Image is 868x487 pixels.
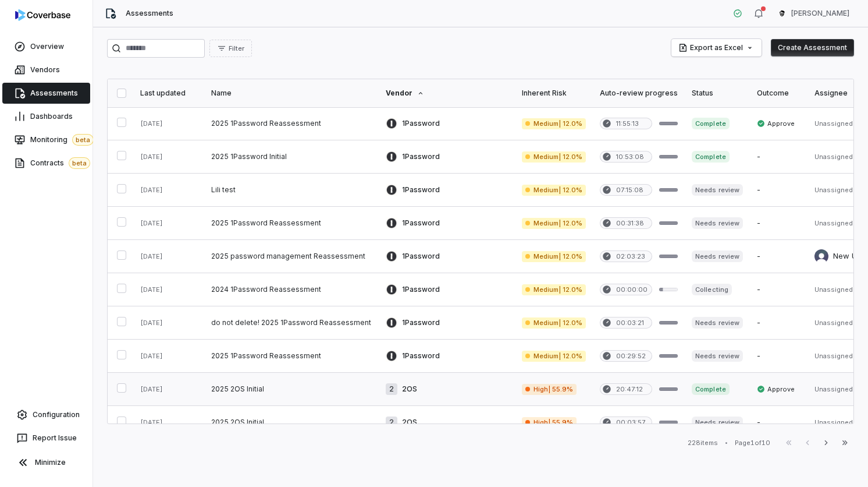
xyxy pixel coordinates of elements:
[126,9,173,18] span: Assessments
[688,439,718,447] div: 228 items
[30,134,94,146] span: Monitoring
[2,106,90,127] a: Dashboards
[735,439,770,447] div: Page 1 of 10
[2,153,90,174] a: Contractsbeta
[750,306,807,340] td: -
[757,89,801,98] div: Outcome
[5,428,88,449] button: Report Issue
[209,40,252,57] button: Filter
[692,89,742,98] div: Status
[522,89,586,98] div: Inherent Risk
[35,458,66,467] span: Minimize
[15,9,70,21] img: logo-D7KZi-bG.svg
[791,9,849,18] span: [PERSON_NAME]
[725,439,728,447] div: •
[30,89,78,98] span: Assessments
[211,89,372,98] div: Name
[5,404,88,425] a: Configuration
[600,89,678,98] div: Auto-review progress
[777,9,787,18] img: Gus Cuddy avatar
[2,129,90,150] a: Monitoringbeta
[671,39,762,57] button: Export as Excel
[750,240,807,273] td: -
[30,157,90,169] span: Contracts
[814,249,828,263] img: New User avatar
[750,140,807,174] td: -
[386,89,508,98] div: Vendor
[2,36,90,57] a: Overview
[750,406,807,439] td: -
[750,207,807,240] td: -
[30,112,73,121] span: Dashboards
[140,89,197,98] div: Last updated
[72,134,94,146] span: beta
[229,44,244,53] span: Filter
[771,39,854,57] button: Create Assessment
[750,273,807,306] td: -
[5,451,88,474] button: Minimize
[2,83,90,104] a: Assessments
[33,410,80,419] span: Configuration
[30,65,60,75] span: Vendors
[750,340,807,373] td: -
[69,157,90,169] span: beta
[30,42,64,51] span: Overview
[2,59,90,80] a: Vendors
[750,174,807,207] td: -
[770,5,856,22] button: Gus Cuddy avatar[PERSON_NAME]
[33,433,77,443] span: Report Issue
